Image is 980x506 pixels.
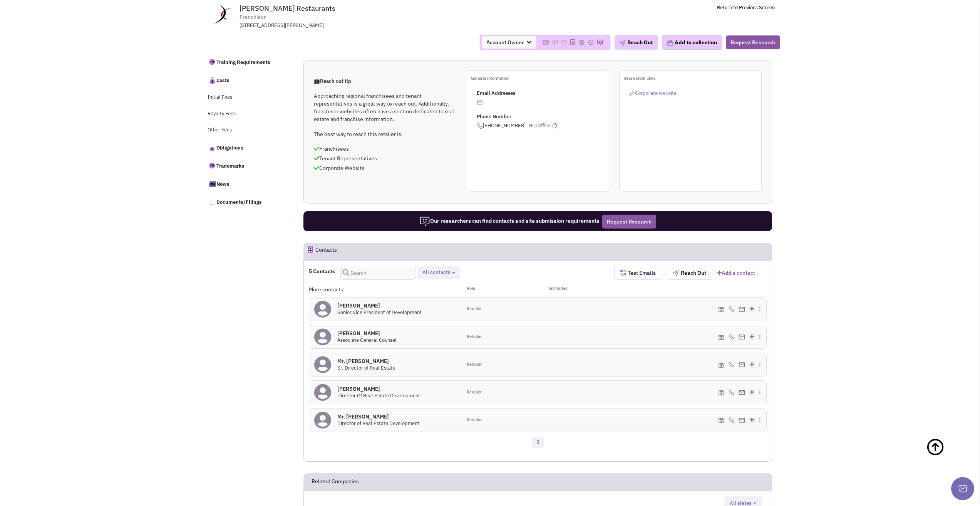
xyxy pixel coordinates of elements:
[739,307,745,312] img: Email%20Icon.png
[739,335,745,340] img: Email%20Icon.png
[597,39,603,45] img: Please add to your accounts
[240,22,441,29] div: [STREET_ADDRESS][PERSON_NAME]
[526,122,551,129] span: –HQ/Office
[467,306,482,312] span: Retailer
[578,39,585,45] img: Please add to your accounts
[419,217,599,224] span: Our researchers can find contacts and site submission requirements
[471,74,609,82] p: General information
[667,39,673,46] img: icon-collection-lavender.png
[337,413,419,420] h4: Mr. [PERSON_NAME]
[926,430,965,480] a: Back To Top
[337,365,395,371] span: Sr. Director of Real Estate
[467,389,482,395] span: Retailer
[314,92,456,123] p: Approaching regional franchisees and tenant representatives is a great way to reach out. Addition...
[240,4,335,13] span: [PERSON_NAME] Restaurants
[337,309,422,316] span: Senior Vice President of Development
[467,334,482,340] span: Retailer
[204,176,288,192] a: News
[337,358,395,365] h4: Mr. [PERSON_NAME]
[626,269,656,276] span: Test Emails
[422,269,450,276] span: All contacts
[729,361,735,368] img: icon-phone.png
[477,90,609,97] p: Email Addresses
[337,337,397,343] span: Associate General Counsel
[532,437,544,448] a: 1
[729,417,735,423] img: icon-phone.png
[726,35,780,49] button: Request Research
[717,4,775,11] a: Return to Previous Screen
[477,99,483,106] img: icon-email-active-16.png
[635,90,677,96] span: Corporate website
[477,122,609,129] span: [PHONE_NUMBER]
[204,90,288,105] a: Initial Fees
[340,266,415,280] input: Search
[739,418,745,423] img: Email%20Icon.png
[619,40,625,46] img: plane.png
[240,13,266,21] span: Franchisor
[729,389,735,395] img: icon-phone.png
[204,140,288,156] a: Obligations
[467,417,482,423] span: Retailer
[309,268,335,275] h4: 5 Contacts
[729,334,735,340] img: icon-phone.png
[315,243,337,260] h2: Contacts
[614,35,658,50] button: Reach Out
[314,145,456,153] p: Franchisees
[204,107,288,121] a: Royalty Fees
[204,54,288,70] a: Training Requirements
[588,39,594,45] img: Please add to your accounts
[337,392,420,399] span: Director Of Real Estate Development
[337,330,397,337] h4: [PERSON_NAME]
[739,390,745,395] img: Email%20Icon.png
[629,91,634,96] img: reachlinkicon.png
[623,74,761,82] p: Real Estate links
[552,39,558,45] img: Please add to your accounts
[602,215,656,229] button: Request Research
[614,266,662,280] button: Test Emails
[673,270,679,276] img: plane.png
[739,362,745,367] img: Email%20Icon.png
[204,194,288,210] a: Documents/Filings
[337,385,420,392] h4: [PERSON_NAME]
[314,155,456,162] p: Tenant Representatives
[204,123,288,138] a: Other Fees
[314,164,456,172] p: Corporate Website
[204,72,288,88] a: Costs
[667,266,712,280] button: Reach Out
[204,158,288,174] a: Trademarks
[477,123,483,129] img: icon-phone.png
[312,474,359,491] h2: Related Companies
[420,269,457,277] button: All contacts
[314,78,351,84] span: Reach out tip
[717,269,755,277] a: Add a contact
[337,420,419,427] span: Director of Real Estate Development
[477,113,609,121] p: Phone Number
[309,286,461,293] div: More contacts:
[482,36,536,49] span: Account Owner
[462,286,538,293] div: Role
[337,302,422,309] h4: [PERSON_NAME]
[662,35,722,50] button: Add to collection
[467,361,482,368] span: Retailer
[629,90,677,96] a: Corporate website
[538,286,614,293] div: Territories
[729,306,735,312] img: icon-phone.png
[314,130,456,138] p: The best way to reach this retailer is:
[419,216,430,227] img: icon-researcher-20.png
[561,39,567,45] img: Please add to your accounts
